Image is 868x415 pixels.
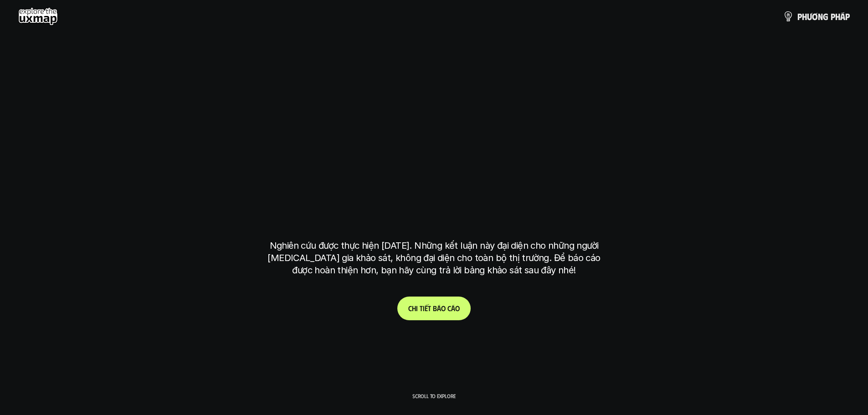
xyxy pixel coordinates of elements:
[412,304,416,313] span: h
[835,11,840,21] span: h
[428,304,431,313] span: t
[420,304,423,313] span: t
[408,304,412,313] span: C
[455,304,460,313] span: o
[823,11,828,21] span: g
[425,304,428,313] span: ế
[441,304,446,313] span: o
[783,7,850,26] a: phươngpháp
[831,11,835,21] span: p
[272,181,596,220] h1: tại [GEOGRAPHIC_DATA]
[447,304,451,313] span: c
[802,11,807,21] span: h
[797,11,802,21] span: p
[451,304,455,313] span: á
[818,11,823,21] span: n
[840,11,845,21] span: á
[437,304,441,313] span: á
[416,304,418,313] span: i
[403,87,472,97] h6: Kết quả nghiên cứu
[423,304,425,313] span: i
[845,11,850,21] span: p
[812,11,818,21] span: ơ
[412,393,456,399] p: Scroll to explore
[263,240,605,277] p: Nghiên cứu được thực hiện [DATE]. Những kết luận này đại diện cho những người [MEDICAL_DATA] gia ...
[433,304,437,313] span: b
[807,11,812,21] span: ư
[268,109,601,148] h1: phạm vi công việc của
